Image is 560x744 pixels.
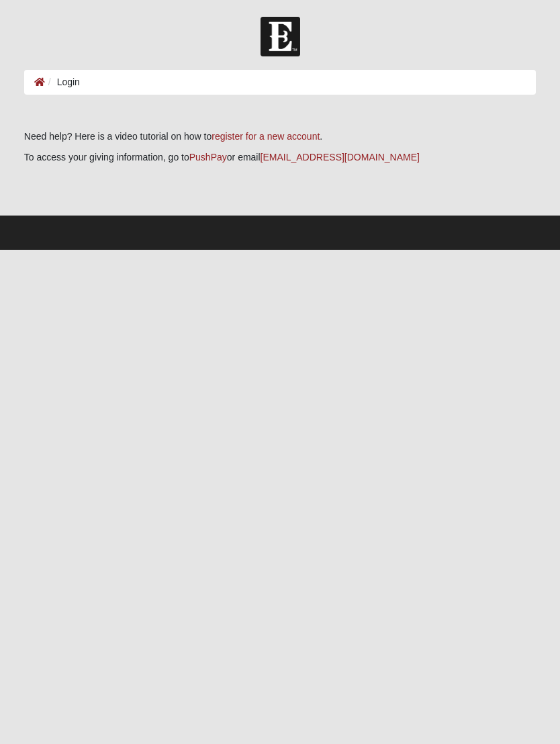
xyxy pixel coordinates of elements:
p: Need help? Here is a video tutorial on how to . [24,130,536,144]
li: Login [45,75,80,89]
a: [EMAIL_ADDRESS][DOMAIN_NAME] [261,152,420,162]
a: register for a new account [212,131,320,142]
a: PushPay [189,152,227,162]
p: To access your giving information, go to or email [24,150,536,165]
img: Church of Eleven22 Logo [261,17,300,56]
